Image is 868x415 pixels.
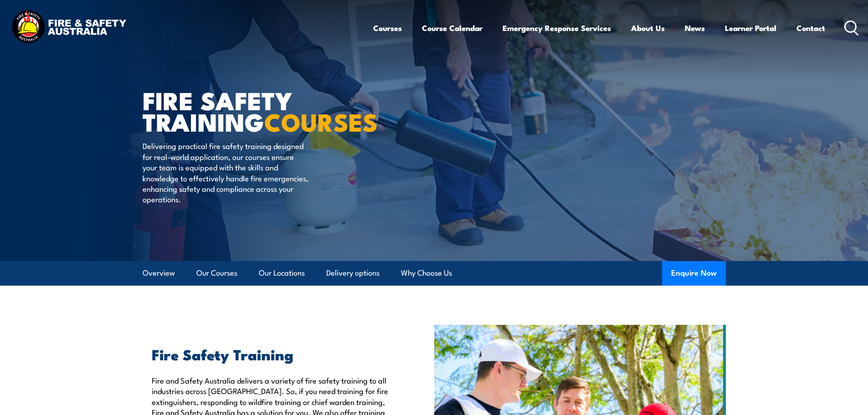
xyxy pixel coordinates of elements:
[326,261,380,285] a: Delivery options
[259,261,305,285] a: Our Locations
[143,89,368,132] h1: FIRE SAFETY TRAINING
[662,261,726,286] button: Enquire Now
[152,348,392,360] h2: Fire Safety Training
[401,261,452,285] a: Why Choose Us
[725,16,776,40] a: Learner Portal
[631,16,665,40] a: About Us
[143,140,309,204] p: Delivering practical fire safety training designed for real-world application, our courses ensure...
[685,16,705,40] a: News
[143,261,175,285] a: Overview
[264,102,378,140] strong: COURSES
[422,16,483,40] a: Course Calendar
[196,261,237,285] a: Our Courses
[373,16,402,40] a: Courses
[503,16,611,40] a: Emergency Response Services
[796,16,825,40] a: Contact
